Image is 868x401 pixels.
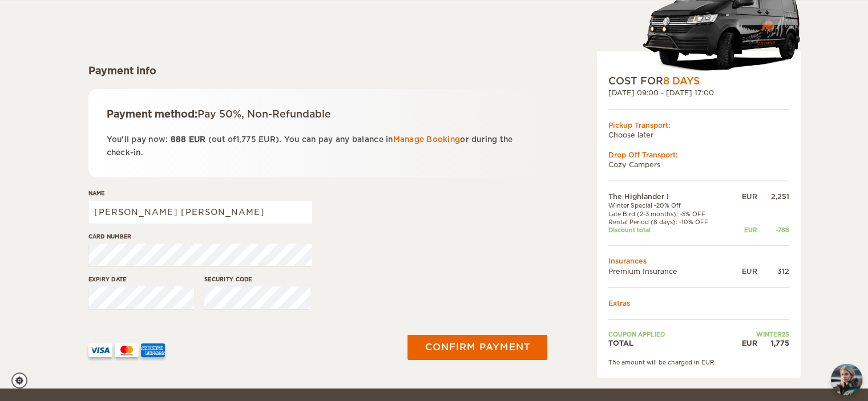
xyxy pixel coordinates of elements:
[189,135,206,144] span: EUR
[608,201,731,209] td: Winter Special -20% Off
[115,343,139,357] img: mastercard
[608,88,789,98] div: [DATE] 09:00 - [DATE] 17:00
[663,75,700,87] span: 8 Days
[608,192,731,201] td: The Highlander I
[608,298,789,307] td: Extras
[757,226,789,234] div: -788
[171,135,187,144] span: 888
[608,217,731,225] td: Rental Period (8 days): -10% OFF
[141,343,165,357] img: AMEX
[393,135,461,144] a: Manage Booking
[731,192,757,201] div: EUR
[259,135,276,144] span: EUR
[608,149,789,159] div: Drop Off Transport:
[236,135,256,144] span: 1,775
[608,338,731,348] td: TOTAL
[731,338,757,348] div: EUR
[608,209,731,217] td: Late Bird (2-3 months): -5% OFF
[731,226,757,234] div: EUR
[608,226,731,234] td: Discount total
[197,108,331,120] span: Pay 50%, Non-Refundable
[88,343,112,357] img: VISA
[757,192,789,201] div: 2,251
[608,74,789,88] div: COST FOR
[608,160,789,169] td: Cozy Campers
[608,330,731,338] td: Coupon applied
[608,120,789,129] div: Pickup Transport:
[608,358,789,366] div: The amount will be charged in EUR
[608,256,789,266] td: Insurances
[608,129,789,139] td: Choose later
[731,266,757,276] div: EUR
[831,364,862,395] img: Freyja at Cozy Campers
[88,232,312,241] label: Card number
[204,275,310,283] label: Security code
[757,266,789,276] div: 312
[731,330,789,338] td: WINTER25
[88,189,312,197] label: Name
[407,335,547,360] button: Confirm payment
[608,266,731,276] td: Premium Insurance
[107,107,530,121] div: Payment method:
[11,372,35,388] a: Cookie settings
[831,364,862,395] button: chat-button
[757,338,789,348] div: 1,775
[88,275,195,283] label: Expiry date
[107,133,530,160] p: You'll pay now: (out of ). You can pay any balance in or during the check-in.
[88,64,548,78] div: Payment info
